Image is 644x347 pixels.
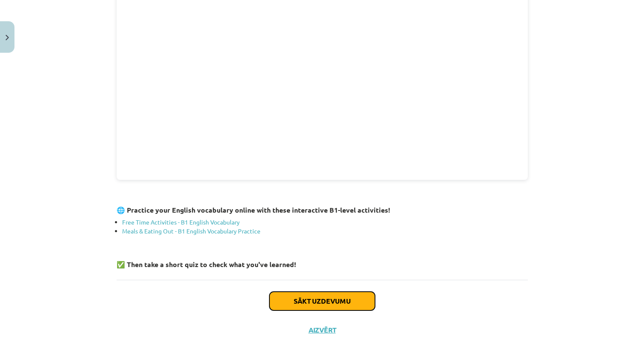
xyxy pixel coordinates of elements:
[122,227,260,235] a: Meals & Eating Out - B1 English Vocabulary Practice
[6,35,9,40] img: icon-close-lesson-0947bae3869378f0d4975bcd49f059093ad1ed9edebbc8119c70593378902aed.svg
[306,326,338,334] button: Aizvērt
[122,218,240,226] a: Free Time Activities - B1 English Vocabulary
[117,205,390,214] strong: 🌐 Practice your English vocabulary online with these interactive B1-level activities!
[269,292,375,310] button: Sākt uzdevumu
[117,260,296,269] strong: ✅ Then take a short quiz to check what you've learned!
